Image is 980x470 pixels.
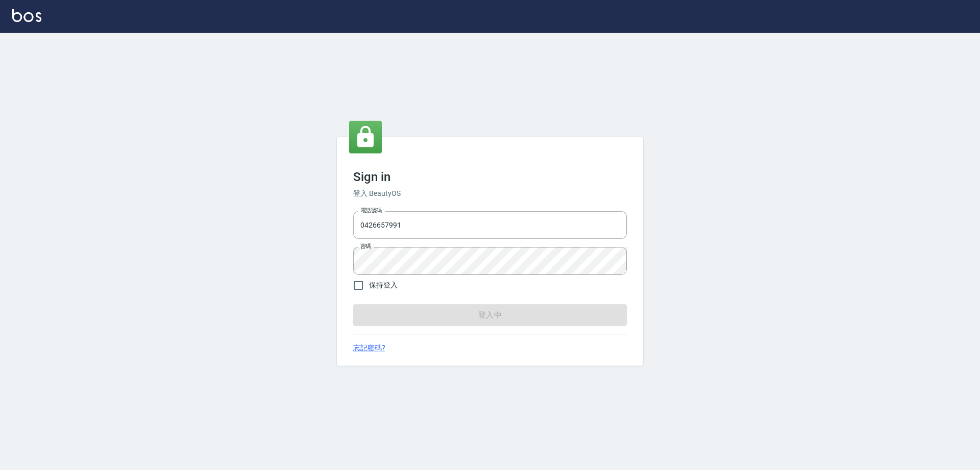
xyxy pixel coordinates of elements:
label: 電話號碼 [360,207,382,214]
a: 忘記密碼? [353,343,385,353]
span: 保持登入 [369,280,398,290]
label: 密碼 [360,242,371,250]
img: Logo [12,9,41,22]
h3: Sign in [353,170,627,184]
h6: 登入 BeautyOS [353,188,627,199]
